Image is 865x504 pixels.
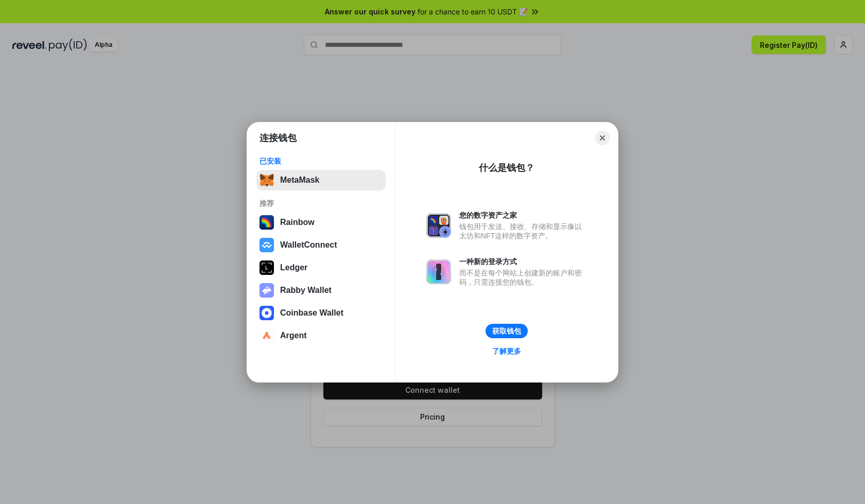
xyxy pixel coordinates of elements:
[492,326,521,336] div: 获取钱包
[259,157,383,166] div: 已安装
[486,344,527,358] a: 了解更多
[259,199,383,208] div: 推荐
[256,257,386,278] button: Ledger
[426,213,451,238] img: svg+xml,%3Csvg%20xmlns%3D%22http%3A%2F%2Fwww.w3.org%2F2000%2Fsvg%22%20fill%3D%22none%22%20viewBox...
[256,212,386,233] button: Rainbow
[259,215,274,230] img: svg+xml,%3Csvg%20width%3D%22120%22%20height%3D%22120%22%20viewBox%3D%220%200%20120%20120%22%20fil...
[492,346,521,356] div: 了解更多
[426,259,451,284] img: svg+xml,%3Csvg%20xmlns%3D%22http%3A%2F%2Fwww.w3.org%2F2000%2Fsvg%22%20fill%3D%22none%22%20viewBox...
[259,328,274,343] img: svg+xml,%3Csvg%20width%3D%2228%22%20height%3D%2228%22%20viewBox%3D%220%200%2028%2028%22%20fill%3D...
[259,132,297,144] h1: 连接钱包
[256,280,386,301] button: Rabby Wallet
[280,218,315,227] div: Rainbow
[595,131,610,145] button: Close
[280,176,319,185] div: MetaMask
[259,173,274,187] img: svg+xml,%3Csvg%20fill%3D%22none%22%20height%3D%2233%22%20viewBox%3D%220%200%2035%2033%22%20width%...
[479,162,534,174] div: 什么是钱包？
[459,222,587,240] div: 钱包用于发送、接收、存储和显示像以太坊和NFT这样的数字资产。
[459,268,587,287] div: 而不是在每个网站上创建新的账户和密码，只需连接您的钱包。
[459,257,587,266] div: 一种新的登录方式
[256,235,386,255] button: WalletConnect
[280,331,307,340] div: Argent
[256,170,386,190] button: MetaMask
[259,238,274,252] img: svg+xml,%3Csvg%20width%3D%2228%22%20height%3D%2228%22%20viewBox%3D%220%200%2028%2028%22%20fill%3D...
[256,325,386,346] button: Argent
[280,308,343,318] div: Coinbase Wallet
[280,263,307,272] div: Ledger
[259,306,274,320] img: svg+xml,%3Csvg%20width%3D%2228%22%20height%3D%2228%22%20viewBox%3D%220%200%2028%2028%22%20fill%3D...
[486,324,528,338] button: 获取钱包
[259,260,274,275] img: svg+xml,%3Csvg%20xmlns%3D%22http%3A%2F%2Fwww.w3.org%2F2000%2Fsvg%22%20width%3D%2228%22%20height%3...
[256,303,386,323] button: Coinbase Wallet
[459,211,587,220] div: 您的数字资产之家
[259,283,274,298] img: svg+xml,%3Csvg%20xmlns%3D%22http%3A%2F%2Fwww.w3.org%2F2000%2Fsvg%22%20fill%3D%22none%22%20viewBox...
[280,240,337,250] div: WalletConnect
[280,286,332,295] div: Rabby Wallet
